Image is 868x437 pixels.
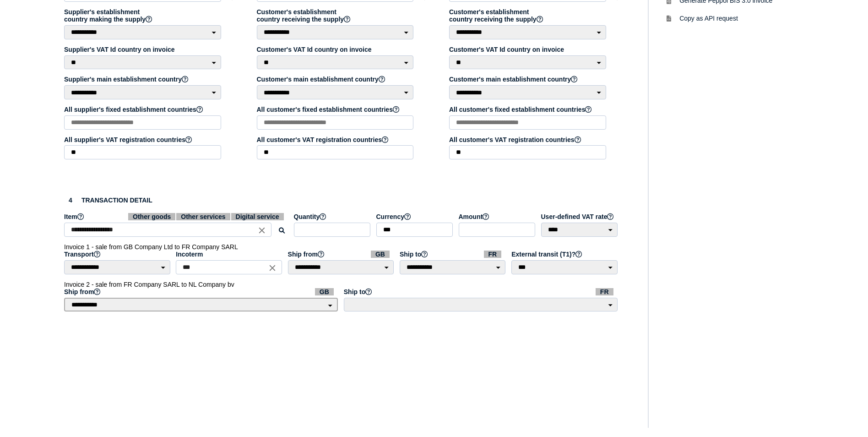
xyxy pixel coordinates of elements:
span: GB [315,288,334,295]
label: Incoterm [176,251,283,258]
i: Close [267,262,277,273]
section: Define the item, and answer additional questions [55,185,628,327]
span: FR [596,288,613,295]
label: Currency [376,213,454,220]
label: Customer's VAT Id country on invoice [257,46,415,53]
i: Close [257,225,267,235]
label: Supplier's main establishment country [64,76,222,83]
label: Supplier's VAT Id country on invoice [64,46,222,53]
span: Other services [176,213,230,220]
span: Invoice 1 - sale from GB Company Ltd to FR Company SARL [64,243,238,251]
label: Customer's main establishment country [449,76,608,83]
span: Digital service [231,213,284,220]
label: Customer's main establishment country [257,76,415,83]
span: Other goods [128,213,175,220]
button: Search for an item by HS code or use natural language description [274,224,289,239]
h3: Transaction detail [64,194,619,207]
label: All customer's VAT registration countries [257,136,415,143]
span: FR [484,251,502,258]
span: Invoice 2 - sale from FR Company SARL to NL Company bv [64,281,234,288]
label: Quantity [294,213,372,220]
label: Amount [459,213,537,220]
label: Ship from [288,251,395,258]
label: Customer's establishment country receiving the supply [257,8,415,23]
label: Ship from [64,288,339,295]
label: Ship to [400,251,507,258]
label: All supplier's VAT registration countries [64,136,222,143]
label: All customer's fixed establishment countries [449,106,608,113]
label: Supplier's establishment country making the supply [64,8,222,23]
label: Customer's VAT Id country on invoice [449,46,608,53]
label: Customer's establishment country receiving the supply [449,8,608,23]
label: All customer's VAT registration countries [449,136,608,143]
label: External transit (T1)? [511,251,618,258]
label: Transport [64,251,171,258]
label: All supplier's fixed establishment countries [64,106,222,113]
label: All customer's fixed establishment countries [257,106,415,113]
label: Ship to [344,288,619,295]
label: Item [64,213,289,220]
label: User-defined VAT rate [541,213,619,220]
span: GB [371,251,390,258]
div: 4 [64,194,77,207]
